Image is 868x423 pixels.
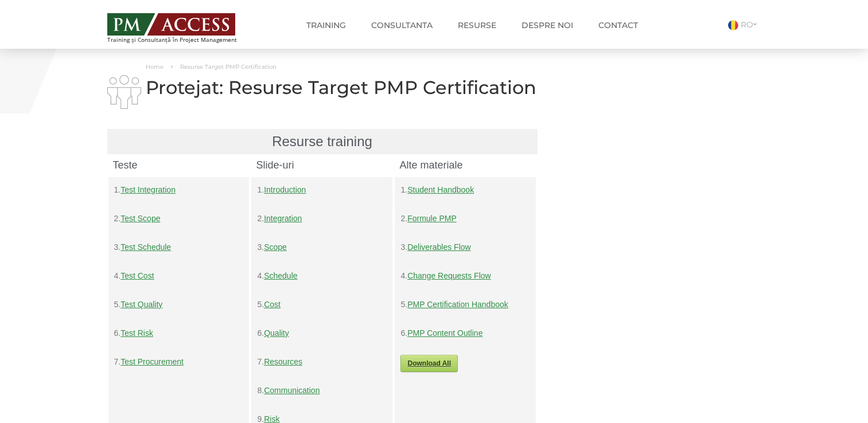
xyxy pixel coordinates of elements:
[264,328,289,338] a: Quality
[146,63,164,70] a: Home
[400,269,530,283] p: 4.
[114,240,244,254] p: 3.
[257,240,387,254] p: 3.
[264,242,287,252] a: Scope
[257,183,387,197] p: 1.
[256,160,388,170] h4: Slide-uri
[407,300,508,309] a: PMP Certification Handbook
[114,211,244,226] p: 2.
[257,297,387,312] p: 5.
[407,271,491,280] a: Change Requests Flow
[120,328,153,338] a: Test Risk
[107,13,235,36] img: PM ACCESS - Echipa traineri si consultanti certificati PMP: Narciss Popescu, Mihai Olaru, Monica ...
[400,183,530,197] p: 1.
[728,20,738,30] img: Romana
[264,271,297,280] a: Schedule
[400,326,530,340] p: 6.
[120,242,171,252] a: Test Schedule
[257,211,387,226] p: 2.
[120,271,154,280] a: Test Cost
[257,269,387,283] p: 4.
[363,14,441,37] a: Consultanta
[264,185,306,194] a: Introduction
[107,77,538,97] h1: Protejat: Resurse Target PMP Certification
[107,75,141,109] img: i-02.png
[114,183,244,197] p: 1.
[107,37,258,43] span: Training și Consultanță în Project Management
[264,300,281,309] a: Cost
[120,214,160,223] a: Test Scope
[407,328,482,338] a: PMP Content Outline
[590,14,647,37] a: Contact
[407,242,470,252] a: Deliverables Flow
[400,211,530,226] p: 2.
[257,355,387,369] p: 7.
[298,14,355,37] a: Training
[107,10,258,43] a: Training și Consultanță în Project Management
[264,386,320,395] a: Communication
[114,326,244,340] p: 6.
[120,357,184,366] a: Test Procurement
[113,135,532,148] h3: Resurse training
[407,185,474,194] a: Student Handbook
[513,14,582,37] a: Despre noi
[400,355,458,372] a: Download All
[180,63,277,70] span: Resurse Target PMP Certification
[728,19,761,30] a: RO
[114,297,244,312] p: 5.
[114,355,244,369] p: 7.
[257,326,387,340] p: 6.
[113,160,245,170] h4: Teste
[399,160,531,170] h4: Alte materiale
[400,297,530,312] p: 5.
[449,14,505,37] a: Resurse
[264,214,302,223] a: Integration
[120,300,162,309] a: Test Quality
[257,383,387,398] p: 8.
[114,269,244,283] p: 4.
[120,185,176,194] a: Test Integration
[407,214,457,223] a: Formule PMP
[400,240,530,254] p: 3.
[264,357,302,366] a: Resources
